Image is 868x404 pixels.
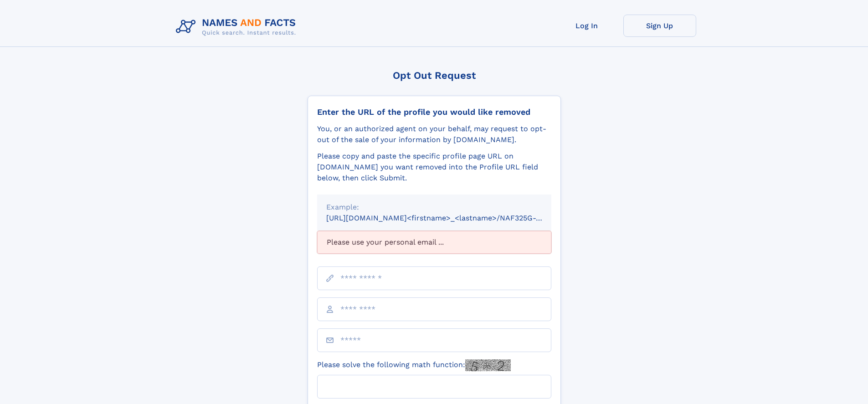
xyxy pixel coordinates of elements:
div: Opt Out Request [308,70,561,81]
a: Sign Up [623,15,696,37]
div: Enter the URL of the profile you would like removed [317,107,551,117]
label: Please solve the following math function: [317,359,511,371]
div: Please copy and paste the specific profile page URL on [DOMAIN_NAME] you want removed into the Pr... [317,151,551,184]
div: Please use your personal email ... [317,231,551,254]
div: You, or an authorized agent on your behalf, may request to opt-out of the sale of your informatio... [317,123,551,145]
small: [URL][DOMAIN_NAME]<firstname>_<lastname>/NAF325G-xxxxxxxx [326,214,569,222]
a: Log In [550,15,623,37]
div: Example: [326,202,542,213]
img: Logo Names and Facts [172,15,303,39]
